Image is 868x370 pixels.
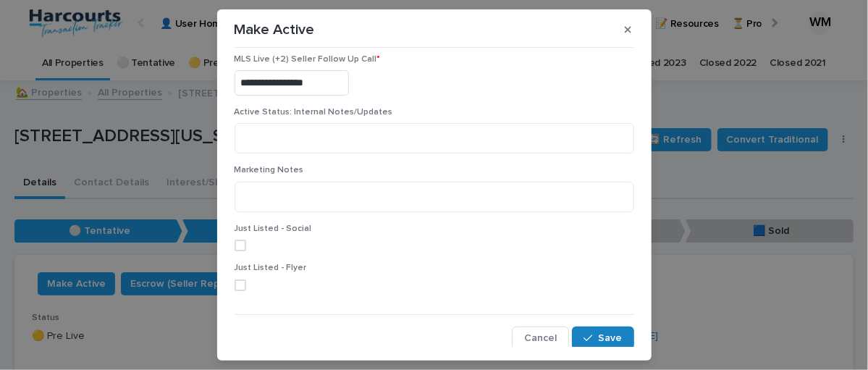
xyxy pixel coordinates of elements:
button: Cancel [512,327,569,350]
span: Cancel [524,333,557,343]
span: Just Listed - Social [235,224,312,233]
button: Save [572,327,633,350]
span: Active Status: Internal Notes/Updates [235,108,393,117]
span: Marketing Notes [235,166,304,175]
span: MLS Live (+2) Seller Follow Up Call [235,55,381,64]
p: Make Active [235,21,315,38]
span: Save [599,333,623,343]
span: Just Listed - Flyer [235,264,307,272]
